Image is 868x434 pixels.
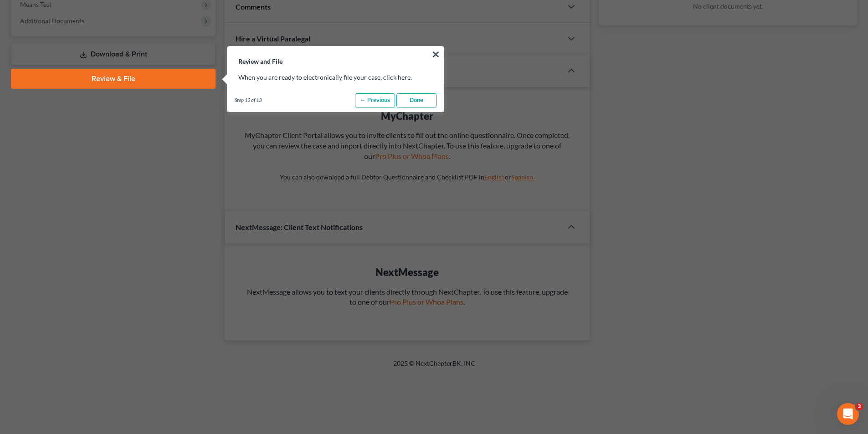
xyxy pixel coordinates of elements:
span: Step 13 of 13 [235,97,262,104]
h3: Review and File [227,46,443,66]
p: When you are ready to electronically file your case, click here. [238,73,432,82]
a: Done [396,93,437,108]
a: Review & File [11,69,216,89]
button: × [431,47,440,61]
iframe: Intercom live chat [837,403,859,425]
span: 3 [856,403,863,410]
a: ← Previous [355,93,395,108]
